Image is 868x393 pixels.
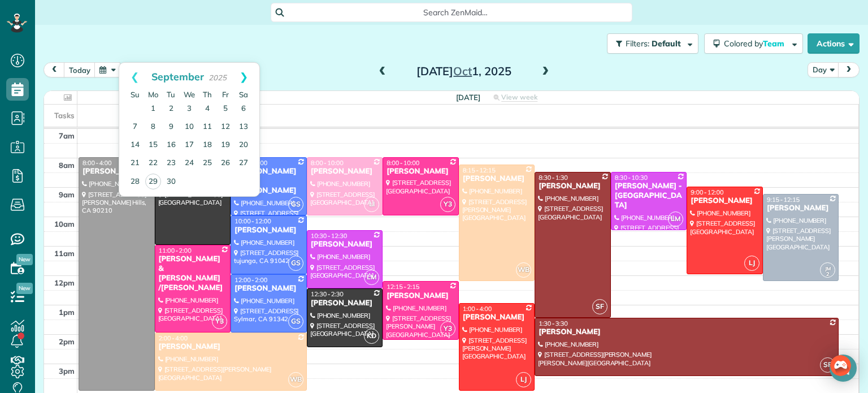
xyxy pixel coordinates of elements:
span: Default [652,38,682,49]
a: 25 [198,154,216,172]
span: 11:00 - 2:00 [159,247,192,254]
span: 10:30 - 12:30 [311,232,348,240]
span: 12:30 - 2:30 [311,290,344,298]
span: 9:15 - 12:15 [767,196,800,204]
a: 8 [144,118,162,136]
div: [PERSON_NAME] [538,182,607,191]
div: [PERSON_NAME] - [GEOGRAPHIC_DATA] [614,182,684,210]
a: 24 [180,154,198,172]
a: 4 [198,100,216,118]
span: 10am [54,219,75,228]
span: GS [288,256,303,271]
a: 3 [180,100,198,118]
a: 23 [162,154,180,172]
span: 12:15 - 2:15 [387,283,419,291]
a: 14 [126,136,144,154]
span: New [16,283,33,294]
div: [PERSON_NAME] [158,342,303,352]
div: [PERSON_NAME] [462,174,532,184]
span: Sunday [131,90,140,99]
div: [PERSON_NAME] [766,204,836,213]
a: 21 [126,154,144,172]
a: 12 [216,118,235,136]
span: 8am [59,161,75,170]
a: 13 [235,118,253,136]
a: 16 [162,136,180,154]
div: [PERSON_NAME] [386,167,455,176]
a: 15 [144,136,162,154]
span: 8:30 - 10:30 [615,174,648,182]
a: Prev [119,63,150,91]
span: 10:00 - 12:00 [235,217,271,225]
span: 3pm [59,366,75,375]
span: LM [668,211,683,227]
div: [PERSON_NAME] [234,226,303,235]
a: 20 [235,136,253,154]
span: 2025 [209,73,227,82]
button: Colored byTeam [704,33,803,54]
div: [PERSON_NAME] [538,327,835,337]
a: 2 [162,100,180,118]
span: LJ [744,256,759,271]
a: Next [228,63,259,91]
small: 2 [821,269,835,280]
a: 7 [126,118,144,136]
span: KD [364,329,379,344]
button: Filters: Default [607,33,698,54]
span: WB [516,262,531,278]
span: September [151,70,204,83]
div: [PERSON_NAME] & [PERSON_NAME] [234,167,303,196]
span: Team [763,38,786,49]
span: 9:00 - 12:00 [691,188,723,196]
a: 19 [216,136,235,154]
div: [PERSON_NAME] [690,196,759,206]
span: Tasks [54,111,75,120]
span: 8:15 - 12:15 [463,166,496,174]
span: 8:00 - 10:00 [387,159,419,167]
span: Y3 [440,197,455,212]
span: Filters: [626,38,649,49]
span: LM [364,270,379,285]
div: [PERSON_NAME] [82,167,151,176]
span: View week [501,93,537,102]
div: [PERSON_NAME] & [PERSON_NAME] /[PERSON_NAME] [158,254,228,293]
h2: [DATE] 1, 2025 [393,65,535,77]
span: JM [825,265,831,271]
span: 7am [59,131,75,140]
div: [PERSON_NAME] [310,167,380,176]
div: [PERSON_NAME] [234,284,303,293]
span: SF [820,357,835,373]
a: 27 [235,154,253,172]
div: [PERSON_NAME] [462,313,532,322]
span: 8:30 - 1:30 [539,174,568,182]
span: Thursday [203,90,212,99]
a: 6 [235,100,253,118]
span: Y3 [440,321,455,336]
span: 2:00 - 4:00 [159,334,188,342]
span: Colored by [724,38,788,49]
button: next [838,62,860,77]
span: Wednesday [184,90,195,99]
a: Filters: Default [601,33,698,54]
span: 11am [54,249,75,258]
button: Actions [808,33,860,54]
span: Saturday [239,90,248,99]
button: today [64,62,96,77]
span: Friday [222,90,229,99]
a: 10 [180,118,198,136]
div: Open Intercom Messenger [830,355,857,382]
span: WB [288,372,303,387]
a: 28 [126,173,144,191]
span: LI [364,197,379,212]
a: 30 [162,173,180,191]
span: 8:00 - 10:00 [311,159,344,167]
span: 12pm [54,278,75,287]
span: GS [288,314,303,329]
a: 18 [198,136,216,154]
span: Tuesday [167,90,175,99]
span: GS [288,197,303,212]
span: Oct [453,64,472,78]
div: [PERSON_NAME] [310,240,380,249]
span: SF [592,299,607,314]
a: 29 [145,174,161,189]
